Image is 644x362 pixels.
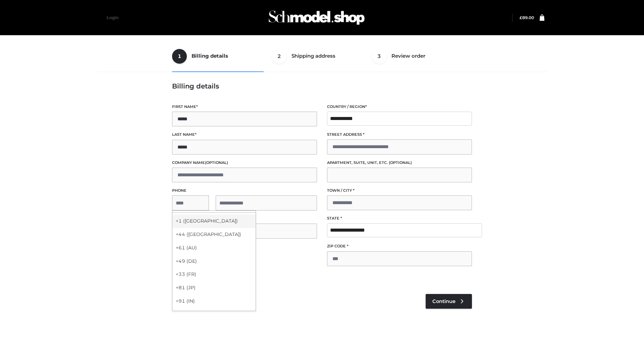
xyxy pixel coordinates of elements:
div: +49 (DE) [172,255,256,268]
a: Login [107,15,118,20]
span: (optional) [205,160,228,165]
div: +33 (FR) [172,268,256,281]
a: £89.00 [520,15,534,20]
label: Town / City [327,187,472,194]
div: +61 (AU) [172,241,256,255]
div: +81 (JP) [172,281,256,295]
label: Company name [172,160,317,166]
label: First name [172,104,317,110]
bdi: 89.00 [520,15,534,20]
label: ZIP Code [327,243,472,249]
label: Last name [172,131,317,138]
label: State [327,215,472,222]
div: +1 ([GEOGRAPHIC_DATA]) [172,215,256,228]
a: Continue [426,294,472,309]
div: +44 ([GEOGRAPHIC_DATA]) [172,228,256,241]
label: Country / Region [327,104,472,110]
span: (optional) [389,160,412,165]
span: £ [520,15,522,20]
label: Street address [327,131,472,138]
label: Phone [172,187,317,194]
div: +91 (IN) [172,295,256,308]
div: +86 ([GEOGRAPHIC_DATA]) [172,308,256,321]
label: Apartment, suite, unit, etc. [327,160,472,166]
span: Continue [432,298,455,304]
img: Schmodel Admin 964 [266,4,367,31]
h3: Billing details [172,82,472,90]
